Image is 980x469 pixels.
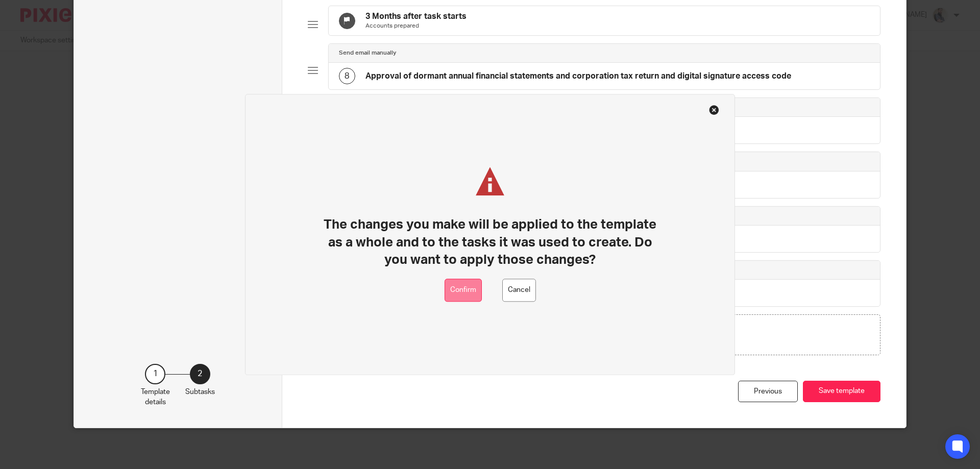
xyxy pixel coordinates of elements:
[339,68,355,84] div: 8
[365,71,791,82] h4: Approval of dormant annual financial statements and corporation tax return and digital signature ...
[145,364,165,384] div: 1
[319,216,661,269] h1: The changes you make will be applied to the template as a whole and to the tasks it was used to c...
[185,387,215,397] p: Subtasks
[365,22,467,30] p: Accounts prepared
[190,364,210,384] div: 2
[738,381,798,403] div: Previous
[339,49,396,57] h4: Send email manually
[365,11,467,22] h4: 3 Months after task starts
[445,279,482,302] button: Confirm
[803,381,880,403] button: Save template
[502,279,536,302] button: Cancel
[141,387,170,408] p: Template details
